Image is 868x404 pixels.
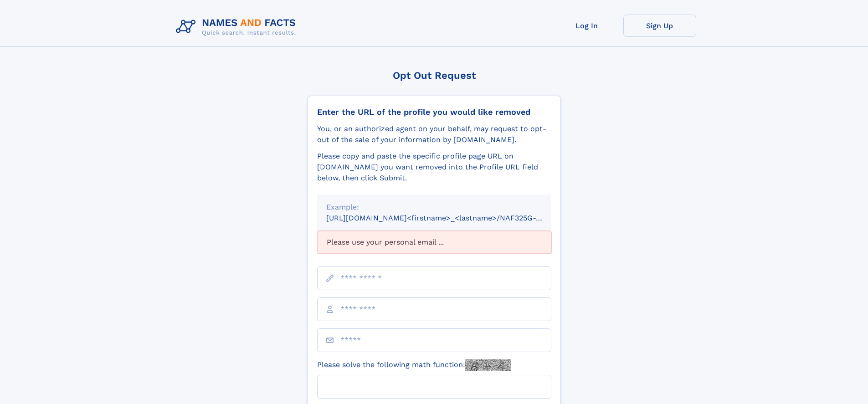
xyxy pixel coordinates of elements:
label: Please solve the following math function: [317,359,511,371]
div: Example: [326,202,542,213]
a: Log In [550,15,623,37]
div: Please copy and paste the specific profile page URL on [DOMAIN_NAME] you want removed into the Pr... [317,151,551,184]
div: Opt Out Request [308,70,561,81]
div: Enter the URL of the profile you would like removed [317,107,551,117]
a: Sign Up [623,15,696,37]
small: [URL][DOMAIN_NAME]<firstname>_<lastname>/NAF325G-xxxxxxxx [326,214,569,222]
div: Please use your personal email ... [317,231,551,254]
img: Logo Names and Facts [172,15,303,39]
div: You, or an authorized agent on your behalf, may request to opt-out of the sale of your informatio... [317,123,551,145]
